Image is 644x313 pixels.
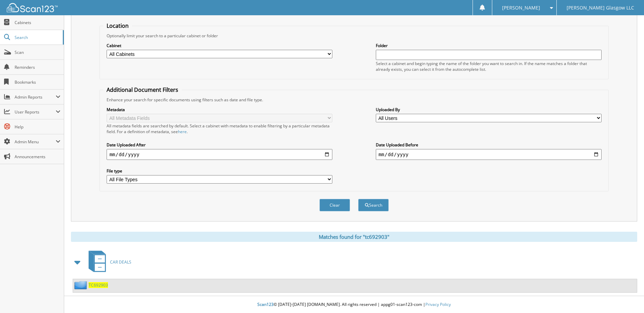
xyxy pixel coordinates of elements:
span: User Reports [15,109,56,115]
label: File type [107,168,332,174]
label: Metadata [107,107,332,112]
button: Clear [319,199,350,211]
img: scan123-logo-white.svg [7,3,58,12]
span: Bookmarks [15,79,60,85]
span: Admin Menu [15,139,56,145]
a: Privacy Policy [425,301,451,307]
input: end [376,149,602,160]
span: Scan123 [257,301,274,307]
span: [PERSON_NAME] Glasgow LLC [567,6,634,10]
label: Uploaded By [376,107,602,112]
a: TC692903 [89,282,108,288]
span: Search [15,35,59,40]
div: Select a cabinet and begin typing the name of the folder you want to search in. If the name match... [376,61,602,72]
span: Scan [15,49,60,55]
button: Search [358,199,389,211]
span: [PERSON_NAME] [502,6,540,10]
span: Admin Reports [15,94,56,100]
legend: Location [103,22,132,29]
span: Help [15,124,60,130]
label: Cabinet [107,43,332,48]
div: Enhance your search for specific documents using filters such as date and file type. [103,97,605,103]
span: Announcements [15,154,60,160]
div: Optionally limit your search to a particular cabinet or folder [103,33,605,39]
label: Date Uploaded After [107,142,332,148]
div: All metadata fields are searched by default. Select a cabinet with metadata to enable filtering b... [107,123,332,134]
label: Date Uploaded Before [376,142,602,148]
span: Cabinets [15,20,60,25]
span: CAR DEALS [110,259,131,265]
img: folder2.png [74,281,89,289]
input: start [107,149,332,160]
label: Folder [376,43,602,48]
a: CAR DEALS [85,249,131,275]
a: here [178,129,187,134]
div: Matches found for "tc692903" [71,232,637,242]
div: © [DATE]-[DATE] [DOMAIN_NAME]. All rights reserved | appg01-scan123-com | [64,296,644,313]
legend: Additional Document Filters [103,86,182,93]
span: Reminders [15,64,60,70]
iframe: Chat Widget [610,280,644,313]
